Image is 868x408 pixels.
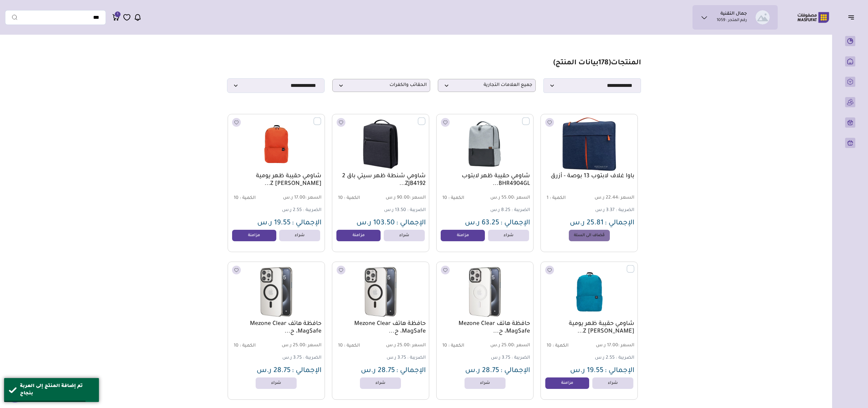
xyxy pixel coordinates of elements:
a: شاومي حقيبة ظهر يومية [PERSON_NAME] Z... [231,172,321,188]
img: 241.625-241.6252025-04-07-67f401b20b0eb.png [231,265,321,319]
span: 10 [442,196,447,201]
span: الكمية : [448,343,464,348]
span: 19.55 ر.س [257,220,291,227]
span: 22.44 ر.س [590,195,634,201]
span: 63.25 ر.س [465,220,499,227]
span: 2.55 ر.س [595,355,615,361]
span: الإجمالي : [500,367,530,375]
span: الإجمالي : [605,367,634,375]
span: الضريبة : [407,355,426,361]
span: 10 [547,343,551,348]
span: 1 [547,196,548,201]
a: شراء [592,377,633,389]
a: باوا غلاف لابتوب 13 بوصة - أزرق [544,172,634,180]
img: 241.625-241.6252025-07-13-6873aa1b452a6.png [440,117,530,171]
img: Logo [793,11,834,24]
span: الإجمالي : [396,367,426,375]
span: السعر : [618,343,634,348]
span: الضريبة : [616,355,634,361]
a: مزامنة [336,230,381,241]
span: الإجمالي : [500,220,530,227]
img: 241.625-241.62520250713133322969249.png [544,265,634,319]
span: 90.00 ر.س [381,195,426,201]
span: السعر : [410,195,426,200]
a: حافظة هاتف Mezone Clear MagSafe، ح... [231,320,321,335]
span: الكمية : [344,343,360,348]
span: 55.00 ر.س [486,195,530,201]
span: 10 [442,343,447,348]
span: 8.25 ر.س [490,208,510,213]
span: الإجمالي : [396,220,426,227]
span: الإجمالي : [292,367,321,375]
a: شاومي حقيبة ظهر يومية [PERSON_NAME] Z... [544,320,634,335]
img: 241.625-241.62520250713133323622400.png [231,117,321,171]
span: الضريبة : [616,208,634,213]
span: الضريبة : [512,355,530,361]
span: 17.00 ر.س [277,195,321,201]
a: حافظة هاتف Mezone Clear MagSafe، ح... [440,320,530,335]
span: 25.00 ر.س [381,343,426,349]
span: الإجمالي : [605,220,634,227]
img: 241.625-241.62520250713133327171328.png [336,117,425,171]
a: شراء [279,230,320,241]
h1: جمال التقنية [720,11,747,18]
span: 3.37 ر.س [595,208,615,213]
p: جميع العلامات التجارية [438,79,536,92]
span: 10 [234,196,238,201]
span: 25.00 ر.س [277,343,321,349]
a: مزامنة [441,230,485,241]
span: الحقائب والكفرات [336,82,427,88]
span: 28.75 ر.س [465,367,499,375]
span: 2.55 ر.س [282,208,302,213]
a: شراء [488,230,529,241]
div: تم إضافة المنتج إلى العربة بنجاح [20,383,94,397]
span: 3.75 ر.س [387,355,406,361]
span: جميع العلامات التجارية [441,82,532,88]
a: شاومي شنطة ظهر سيتي باق 2 ZJB4192... [335,172,426,188]
span: 13.50 ر.س [384,208,406,213]
span: الكمية : [240,343,256,348]
img: 241.625-241.6252025-07-16-68777142dc720.png [544,117,634,171]
a: مزامنة [232,230,276,241]
span: 25.81 ر.س [570,220,603,227]
span: الضريبة : [303,208,321,213]
span: الكمية : [240,196,256,201]
a: حافظة هاتف Mezone Clear MagSafe، ح... [335,320,426,335]
span: السعر : [514,195,530,200]
span: الضريبة : [407,208,426,213]
p: رقم المتجر : 1059 [717,18,747,24]
span: السعر : [514,343,530,348]
a: شراء [360,377,401,389]
a: مٌضاف الى السلة [569,230,610,241]
h1: المنتجات [553,59,641,68]
span: الإجمالي : [292,220,321,227]
span: 1 [117,11,118,17]
a: 1 [112,13,120,21]
span: الضريبة : [303,355,321,361]
span: الكمية : [344,196,360,201]
span: 10 [338,343,343,348]
span: الكمية : [553,343,568,348]
span: الكمية : [550,196,566,201]
span: 19.55 ر.س [570,367,603,375]
a: شاومي حقيبة ظهر لابتوب BHR4904GL... [440,172,530,188]
span: ( بيانات المنتج) [553,60,611,67]
span: الكمية : [448,196,464,201]
p: الحقائب والكفرات [332,79,430,92]
span: 3.75 ر.س [282,355,302,361]
a: مزامنة [545,377,589,389]
a: شراء [465,377,506,389]
span: الضريبة : [512,208,530,213]
span: 28.75 ر.س [361,367,395,375]
span: 25.00 ر.س [486,343,530,349]
span: 28.75 ر.س [257,367,291,375]
a: شراء [384,230,425,241]
span: السعر : [305,343,321,348]
img: 2025-04-07-67f401b36a58e.png [336,265,425,319]
span: 103.50 ر.س [356,220,395,227]
img: جمال التقنية [755,10,770,25]
span: 3.75 ر.س [491,355,510,361]
span: السعر : [618,195,634,200]
span: 10 [338,196,343,201]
